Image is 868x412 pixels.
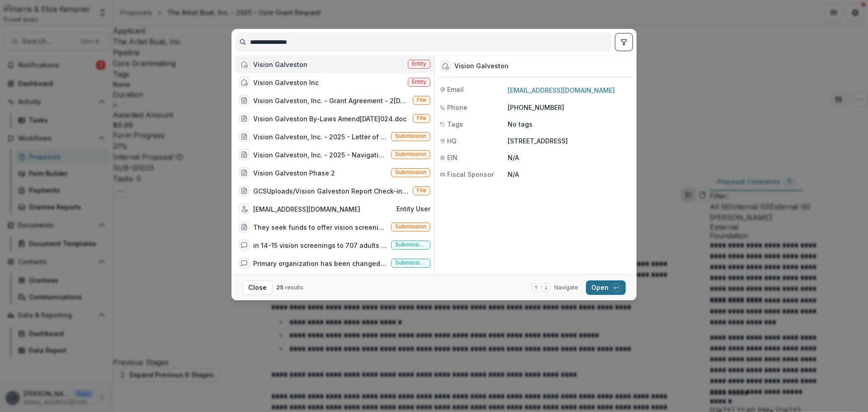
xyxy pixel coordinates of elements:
div: in 14-15 vision screenings to 707 adults in [GEOGRAPHIC_DATA], referral services for free eye exa... [253,241,387,250]
p: [STREET_ADDRESS] [508,136,631,146]
span: Email [447,85,464,94]
div: GCSUploads/Vision Galveston Report Check-in Fall 2023_VV.docx [253,186,409,196]
div: Vision Galveston, Inc. - Grant Agreement - 2[DATE]pdf [253,96,409,105]
div: Vision Galveston By-Laws Amend[DATE]024.doc [253,114,406,123]
span: Submission comment [395,260,426,266]
p: [PHONE_NUMBER] [508,103,631,112]
p: No tags [508,119,533,129]
span: 25 [276,284,283,291]
span: File [417,115,426,121]
span: Submission [395,133,426,139]
button: toggle filters [615,33,633,51]
span: Entity [412,61,426,67]
a: [EMAIL_ADDRESS][DOMAIN_NAME] [508,86,615,94]
div: Vision Galveston [253,60,307,69]
div: Vision Galveston, Inc. - 2025 - Navigation Fund Eligibility Screen [253,150,387,160]
button: Open [586,280,626,295]
span: File [417,187,426,194]
div: Vision Galveston [454,62,509,70]
span: HQ [447,136,457,146]
div: [EMAIL_ADDRESS][DOMAIN_NAME] [253,204,360,214]
div: Primary organization has been changed from 'American Heart Association/Galveston Division' to 'Vi... [253,259,387,268]
span: Submission [395,169,426,175]
span: Navigate [554,284,578,292]
span: EIN [447,153,458,162]
span: results [285,284,303,291]
p: N/A [508,170,631,179]
span: Fiscal Sponsor [447,170,494,179]
span: Tags [447,119,463,129]
p: N/A [508,153,631,162]
span: Entity user [396,205,430,213]
span: Submission [395,151,426,157]
span: File [417,97,426,103]
span: Entity [412,79,426,85]
div: Vision Galveston Phase 2 [253,168,335,178]
span: Phone [447,103,467,112]
span: Submission [395,223,426,230]
div: They seek funds to offer vision screening for galveston preschoolers, and glaucome testing for g... [253,223,387,232]
div: Vision Galveston, Inc. - 2025 - Letter of Interest 2025 [253,132,387,142]
div: Vision Galveston Inc [253,78,319,87]
span: Submission comment [395,242,426,248]
button: Close [242,280,273,295]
